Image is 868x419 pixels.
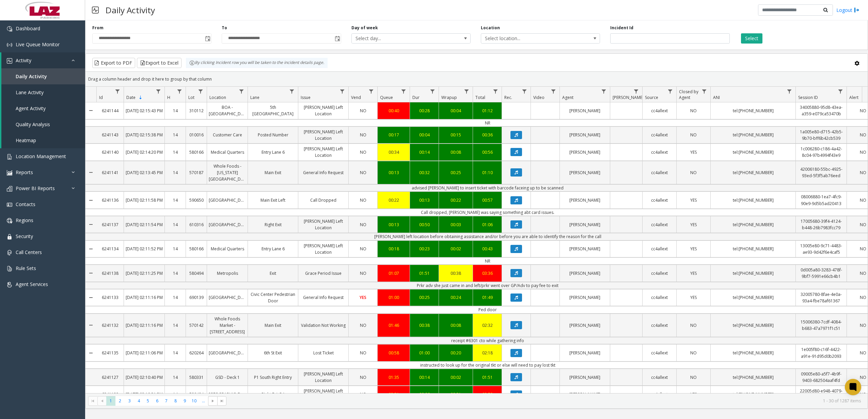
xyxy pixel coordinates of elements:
img: 'icon' [7,42,12,48]
a: 00:50 [410,220,439,230]
a: Collapse Details [85,214,96,235]
img: 'icon' [7,170,12,175]
a: General Info Request [298,168,348,178]
a: 1c006280-c186-4a42-8c04-97b4994f43e9 [796,144,847,160]
a: Main Exit [248,168,298,178]
a: Collapse Details [85,287,96,308]
a: 00:18 [378,244,410,254]
span: Heatmap [16,137,36,144]
span: Contacts [16,201,35,207]
a: YES [677,268,710,278]
a: Activity [1,52,85,68]
a: tel:[PHONE_NUMBER] [711,168,795,178]
span: YES [690,295,697,300]
a: 00:23 [410,244,439,254]
span: NO [360,149,366,155]
a: 580166 [186,244,207,254]
a: 6241137 [96,220,124,230]
div: 00:23 [412,246,437,252]
img: 'icon' [7,266,12,271]
a: 01:00 [378,292,410,302]
a: Lane Activity [1,84,85,100]
span: Regions [16,217,33,223]
span: Reports [16,169,33,175]
a: [GEOGRAPHIC_DATA] [207,195,248,205]
a: NO [349,147,377,157]
span: YES [690,246,697,252]
a: tel:[PHONE_NUMBER] [711,268,795,278]
div: 00:38 [441,270,471,276]
a: [PERSON_NAME] Left Location [298,144,348,160]
a: NO [349,268,377,278]
a: Civic Center Pedestrian Door [248,289,298,306]
div: 00:13 [379,169,408,176]
img: 'icon' [7,250,12,255]
a: 00:13 [378,168,410,178]
a: Medical Quarters [207,244,248,254]
a: [PERSON_NAME] [560,244,610,254]
a: 14 [165,244,186,254]
a: 6241138 [96,268,124,278]
img: 'icon' [7,58,12,64]
a: 00:56 [473,147,502,157]
span: Power BI Reports [16,185,55,191]
a: Collapse Details [85,189,96,211]
span: NO [690,108,697,114]
div: 00:40 [379,107,408,114]
a: Logout [836,6,859,14]
a: tel:[PHONE_NUMBER] [711,195,795,205]
a: 14 [165,220,186,230]
a: NO [677,106,710,116]
button: Export to PDF [92,58,135,68]
span: Dashboard [16,25,40,32]
span: Toggle popup [204,34,211,43]
a: [PERSON_NAME] Left Location [298,216,348,233]
span: Select day... [352,34,447,43]
span: YES [690,197,697,203]
a: [PERSON_NAME] [560,147,610,157]
a: 6241144 [96,106,124,116]
span: NO [360,132,366,138]
div: 03:36 [475,270,500,276]
a: 00:13 [378,220,410,230]
span: Lane Activity [16,89,44,96]
a: Grace Period Issue [298,268,348,278]
a: 010016 [186,130,207,140]
img: 'icon' [7,154,12,160]
a: 580166 [186,147,207,157]
div: 00:17 [379,132,408,138]
a: cc4allext [643,220,676,230]
a: Entry Lane 6 [248,244,298,254]
a: Closed by Agent Filter Menu [700,87,709,96]
a: Metropolis [207,268,248,278]
label: To [222,25,227,31]
a: 14 [165,147,186,157]
a: Parker Filter Menu [632,87,641,96]
a: [DATE] 02:15:43 PM [124,106,164,116]
span: Daily Activity [16,73,47,80]
a: 00:14 [410,147,439,157]
span: Rule Sets [16,265,36,271]
a: [PERSON_NAME] [560,106,610,116]
a: [PERSON_NAME] [560,168,610,178]
div: 01:10 [475,169,500,176]
div: 00:03 [441,221,471,228]
a: tel:[PHONE_NUMBER] [711,244,795,254]
a: 01:49 [473,292,502,302]
div: 00:50 [412,221,437,228]
a: Agent Activity [1,100,85,116]
a: Main Exit Left [248,195,298,205]
a: General Info Request [298,292,348,302]
a: 13005e80-9c71-4483-ae93-9d42f6e4caf5 [796,241,847,257]
a: 03:36 [473,268,502,278]
a: Collapse Details [85,100,96,121]
a: Video Filter Menu [549,87,558,96]
a: 01:10 [473,168,502,178]
img: 'icon' [7,26,12,32]
a: Collapse Details [85,262,96,284]
a: YES [349,292,377,302]
a: 01:51 [410,268,439,278]
label: Incident Id [610,25,633,31]
a: NO [349,130,377,140]
label: Location [481,25,500,31]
